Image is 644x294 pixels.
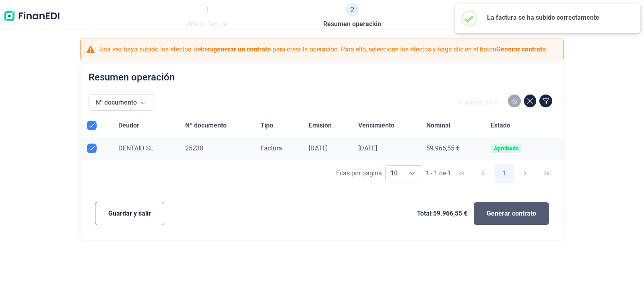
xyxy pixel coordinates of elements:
span: Vencimiento [358,121,394,130]
span: Nominal [426,121,450,130]
span: Resumen operación [323,19,381,29]
span: Deudor [118,121,139,130]
div: [DATE] [358,144,413,152]
button: Generar contrato [474,202,549,225]
span: Emisión [309,121,332,130]
button: Nº documento [89,95,153,111]
button: Previous Page [473,164,493,183]
span: Estado [491,121,510,130]
button: Guardar y salir [95,202,164,225]
span: Generar contrato [487,209,536,218]
span: Tipo [260,121,273,130]
div: 59.966,55 € [426,144,478,152]
div: All items selected [87,121,97,130]
span: Guardar y salir [108,209,151,218]
div: Choose [402,166,422,181]
button: First Page [452,164,471,183]
h2: La factura se ha subido correctamente [487,14,627,21]
div: Filas por página [336,169,382,178]
span: DENTAID SL [118,144,154,152]
span: 2 [346,3,359,16]
span: Total: 59.966,55 € [417,209,467,218]
div: Row Unselected null [87,144,97,153]
b: generar un contrato [213,45,271,53]
div: Aprobado [494,145,519,152]
span: 10 [386,166,402,181]
p: Una vez haya subido los efectos, deberá para crear la operación. Para ello, seleccione los efecto... [99,45,547,54]
span: 25230 [185,144,203,152]
span: Nº documento [185,121,227,130]
b: Generar contrato [496,45,546,53]
span: Factura [260,144,282,152]
img: Logo de aplicación [3,3,60,29]
a: 2Resumen operación [323,3,381,29]
span: 1 - 1 de 1 [425,170,451,177]
button: Page 1 [495,164,514,183]
button: Next Page [516,164,535,183]
div: [DATE] [309,144,345,152]
button: Last Page [537,164,556,183]
h2: Resumen operación [89,72,175,83]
